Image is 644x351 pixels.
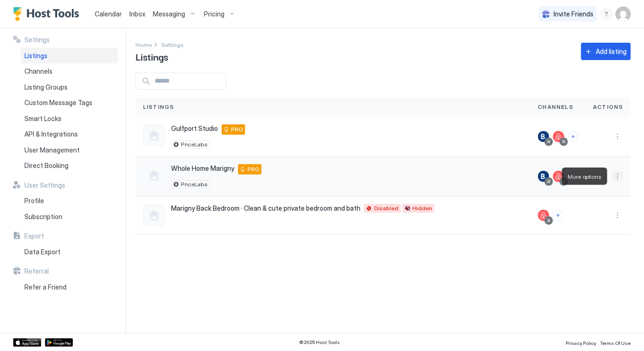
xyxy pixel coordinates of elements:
[568,131,578,142] button: Connect channels
[21,63,118,79] a: Channels
[24,83,67,92] span: Listing Groups
[24,181,65,190] span: User Settings
[135,49,168,63] span: Listings
[24,146,80,154] span: User Management
[596,46,627,56] div: Add listing
[554,10,593,18] span: Invite Friends
[171,124,218,133] span: Gulfport Studio
[231,125,243,134] span: PRO
[95,9,122,19] a: Calendar
[616,7,631,22] div: User profile
[21,209,118,225] a: Subscription
[601,8,612,20] div: menu
[204,10,225,18] span: Pricing
[161,39,184,49] div: Breadcrumb
[299,339,340,345] span: © 2025 Host Tools
[566,340,597,346] span: Privacy Policy
[24,161,68,170] span: Direct Booking
[24,213,62,221] span: Subscription
[13,7,83,21] a: Host Tools Logo
[612,171,623,182] div: menu
[171,164,234,173] span: Whole Home Marigny
[45,338,73,347] a: Google Play Store
[566,337,597,347] a: Privacy Policy
[135,41,152,48] span: Home
[21,158,118,174] a: Direct Booking
[143,103,174,111] span: Listings
[9,319,32,342] iframe: Intercom live chat
[612,210,623,221] button: More options
[171,204,360,213] span: Marigny Back Bedroom · Clean & cute private bedroom and bath
[13,338,41,347] a: App Store
[21,111,118,127] a: Smart Locks
[538,103,574,111] span: Channels
[612,131,623,142] button: More options
[21,95,118,111] a: Custom Message Tags
[161,41,184,48] span: Settings
[161,39,184,49] a: Settings
[24,283,67,291] span: Refer a Friend
[24,114,61,123] span: Smart Locks
[24,197,44,205] span: Profile
[24,267,49,275] span: Referral
[612,131,623,142] div: menu
[153,10,185,18] span: Messaging
[612,171,623,182] button: More options
[135,39,152,49] div: Breadcrumb
[568,173,602,180] span: More options
[21,142,118,158] a: User Management
[24,130,78,138] span: API & Integrations
[612,210,623,221] div: menu
[135,39,152,49] a: Home
[553,210,563,221] button: Connect channels
[24,36,50,44] span: Settings
[24,232,44,240] span: Export
[95,10,122,18] span: Calendar
[593,103,623,111] span: Actions
[600,340,631,346] span: Terms Of Use
[129,10,145,18] span: Inbox
[24,99,92,107] span: Custom Message Tags
[24,67,52,76] span: Channels
[21,193,118,209] a: Profile
[581,43,631,60] button: Add listing
[21,79,118,95] a: Listing Groups
[129,9,145,19] a: Inbox
[21,126,118,142] a: API & Integrations
[24,52,47,60] span: Listings
[21,279,118,295] a: Refer a Friend
[21,244,118,260] a: Data Export
[247,165,260,174] span: PRO
[21,48,118,64] a: Listings
[600,337,631,347] a: Terms Of Use
[24,248,60,256] span: Data Export
[151,73,226,89] input: Input Field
